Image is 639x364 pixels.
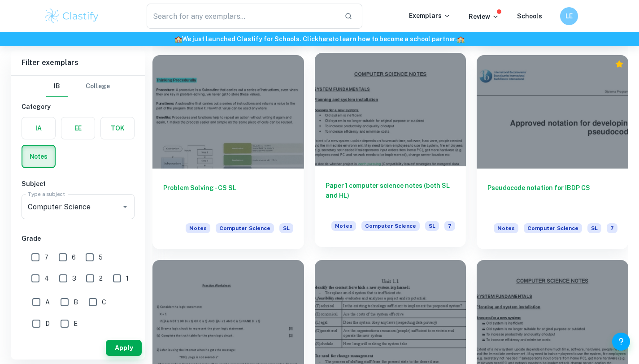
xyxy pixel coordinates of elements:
[487,183,617,212] h6: Pseudocode notation for IBDP CS
[44,273,49,283] span: 4
[607,223,617,233] span: 7
[99,252,103,262] span: 5
[45,319,50,329] span: D
[43,7,100,25] img: Clastify logo
[444,221,455,231] span: 7
[22,234,135,243] h6: Grade
[106,340,142,356] button: Apply
[216,223,274,233] span: Computer Science
[86,76,110,97] button: College
[517,13,542,20] a: Schools
[22,117,55,139] button: IA
[22,179,135,189] h6: Subject
[494,223,518,233] span: Notes
[74,319,78,329] span: E
[102,297,106,307] span: C
[326,181,456,210] h6: Paper 1 computer science notes (both SL and HL)
[186,223,210,233] span: Notes
[22,102,135,112] h6: Category
[560,7,578,25] button: LE
[612,333,630,351] button: Help and Feedback
[409,11,451,21] p: Exemplars
[72,273,76,283] span: 3
[45,297,50,307] span: A
[152,55,304,249] a: Problem Solving - CS SLNotesComputer ScienceSL
[587,223,601,233] span: SL
[126,273,129,283] span: 1
[457,35,465,43] span: 🏫
[46,76,68,97] button: IB
[279,223,293,233] span: SL
[425,221,439,231] span: SL
[163,183,293,212] h6: Problem Solving - CS SL
[61,117,95,139] button: EE
[46,76,110,97] div: Filter type choice
[72,252,76,262] span: 6
[101,117,134,139] button: TOK
[615,60,624,69] div: Premium
[119,200,131,213] button: Open
[22,146,55,167] button: Notes
[318,35,332,43] a: here
[315,55,466,249] a: Paper 1 computer science notes (both SL and HL)NotesComputer ScienceSL7
[147,4,338,29] input: Search for any exemplars...
[524,223,582,233] span: Computer Science
[44,252,48,262] span: 7
[564,11,574,21] h6: LE
[174,35,182,43] span: 🏫
[361,221,420,231] span: Computer Science
[28,190,65,198] label: Type a subject
[469,12,499,22] p: Review
[477,55,628,249] a: Pseudocode notation for IBDP CSNotesComputer ScienceSL7
[2,34,637,44] h6: We just launched Clastify for Schools. Click to learn how to become a school partner.
[74,297,78,307] span: B
[11,50,145,75] h6: Filter exemplars
[331,221,356,231] span: Notes
[99,273,103,283] span: 2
